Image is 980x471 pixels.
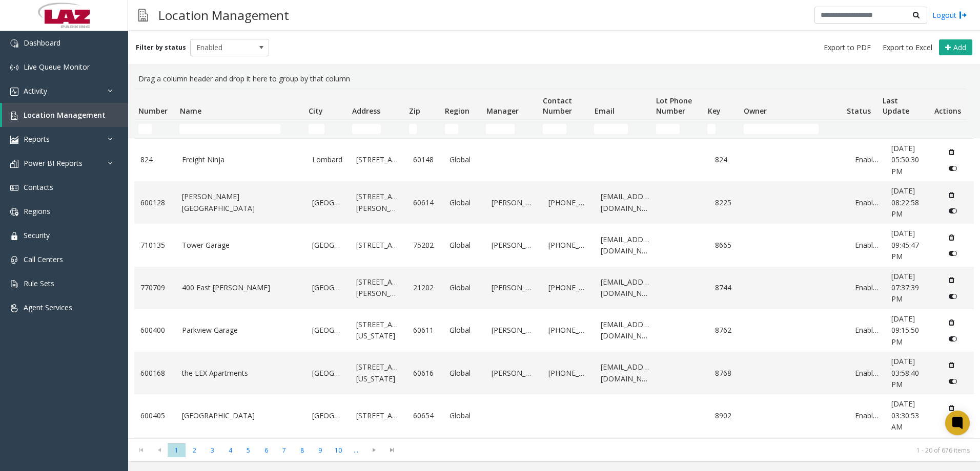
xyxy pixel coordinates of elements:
[855,410,879,421] a: Enabled
[347,443,365,457] span: Page 11
[309,106,323,116] span: City
[182,154,300,165] a: Freight Ninja
[191,39,253,56] span: Enabled
[24,182,53,192] span: Contacts
[944,245,963,262] button: Disable
[405,120,441,138] td: Zip Filter
[182,191,300,214] a: [PERSON_NAME][GEOGRAPHIC_DATA]
[855,154,879,165] a: Enabled
[891,228,931,262] a: [DATE] 09:45:47 PM
[450,197,479,208] a: Global
[24,206,50,216] span: Regions
[367,446,381,454] span: Go to the next page
[10,304,18,312] img: 'icon'
[239,443,257,457] span: Page 5
[312,154,344,165] a: Lombard
[744,124,819,134] input: Owner Filter
[891,314,919,347] span: [DATE] 09:15:50 PM
[855,325,879,336] a: Enabled
[548,368,588,379] a: [PHONE_NUMBER]
[539,120,590,138] td: Contact Number Filter
[715,154,739,165] a: 824
[482,120,539,138] td: Manager Filter
[944,160,963,177] button: Disable
[944,416,963,432] button: Disable
[944,144,960,160] button: Delete
[656,124,680,134] input: Lot Phone Number Filter
[140,282,170,293] a: 770709
[140,240,170,251] a: 710135
[843,120,879,138] td: Status Filter
[10,232,18,240] img: 'icon'
[134,69,974,89] div: Drag a column header and drop it here to group by that column
[548,197,588,208] a: [PHONE_NUMBER]
[24,254,63,264] span: Call Centers
[10,208,18,216] img: 'icon'
[10,39,18,48] img: 'icon'
[10,88,18,96] img: 'icon'
[186,443,203,457] span: Page 2
[24,86,47,96] span: Activity
[182,240,300,251] a: Tower Garage
[312,325,344,336] a: [GEOGRAPHIC_DATA]
[543,96,572,116] span: Contact Number
[182,325,300,336] a: Parkview Garage
[352,124,381,134] input: Address Filter
[348,120,405,138] td: Address Filter
[601,234,651,257] a: [EMAIL_ADDRESS][DOMAIN_NAME]
[450,240,479,251] a: Global
[356,410,401,421] a: [STREET_ADDRESS]
[715,240,739,251] a: 8665
[879,120,930,138] td: Last Update Filter
[10,280,18,288] img: 'icon'
[356,276,401,299] a: [STREET_ADDRESS][PERSON_NAME]
[128,89,980,438] div: Data table
[312,197,344,208] a: [GEOGRAPHIC_DATA]
[10,184,18,192] img: 'icon'
[180,106,201,116] span: Name
[891,313,931,348] a: [DATE] 09:15:50 PM
[140,368,170,379] a: 600168
[140,410,170,421] a: 600405
[140,325,170,336] a: 600400
[450,368,479,379] a: Global
[153,3,294,28] h3: Location Management
[140,197,170,208] a: 600128
[203,443,221,457] span: Page 3
[601,191,651,214] a: [EMAIL_ADDRESS][DOMAIN_NAME]
[959,10,967,20] img: logout
[715,410,739,421] a: 8902
[824,42,871,53] span: Export to PDF
[450,282,479,293] a: Global
[953,42,966,52] span: Add
[329,443,347,457] span: Page 10
[365,443,383,457] span: Go to the next page
[356,154,401,165] a: [STREET_ADDRESS]
[413,197,437,208] a: 60614
[221,443,239,457] span: Page 4
[10,136,18,144] img: 'icon'
[450,325,479,336] a: Global
[179,124,280,134] input: Name Filter
[312,240,344,251] a: [GEOGRAPHIC_DATA]
[24,158,83,168] span: Power BI Reports
[10,112,18,120] img: 'icon'
[24,134,50,144] span: Reports
[883,96,909,116] span: Last Update
[275,443,293,457] span: Page 7
[492,240,537,251] a: [PERSON_NAME]
[891,143,919,176] span: [DATE] 05:50:30 PM
[601,361,651,384] a: [EMAIL_ADDRESS][DOMAIN_NAME]
[930,120,966,138] td: Actions Filter
[715,325,739,336] a: 8762
[594,124,628,134] input: Email Filter
[891,228,919,261] span: [DATE] 09:45:47 PM
[182,410,300,421] a: [GEOGRAPHIC_DATA]
[930,89,966,120] th: Actions
[944,314,960,331] button: Delete
[891,271,919,304] span: [DATE] 07:37:39 PM
[138,124,152,134] input: Number Filter
[441,120,482,138] td: Region Filter
[944,373,963,390] button: Disable
[820,40,875,55] button: Export to PDF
